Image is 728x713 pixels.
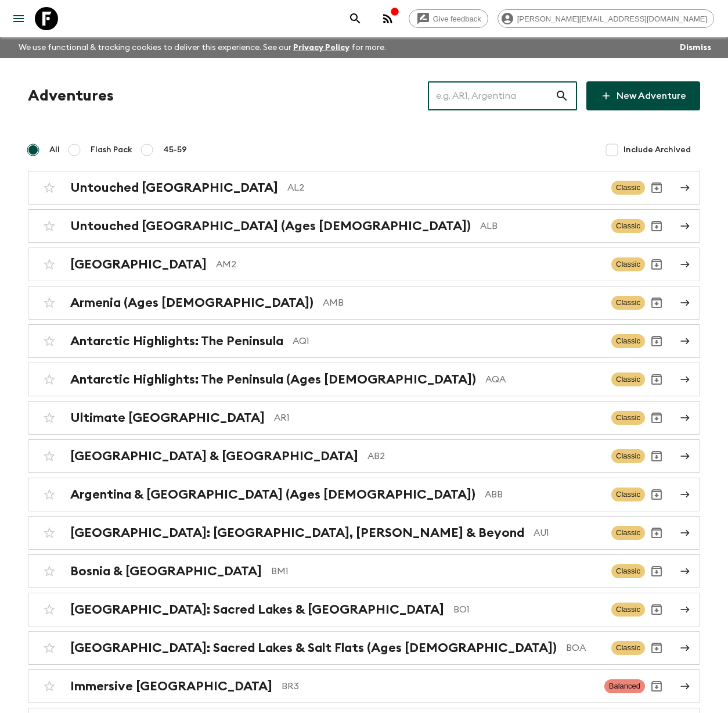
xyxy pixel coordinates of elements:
p: AMB [323,296,602,310]
span: Classic [611,641,645,655]
button: Archive [645,675,668,698]
a: [GEOGRAPHIC_DATA]: Sacred Lakes & Salt Flats (Ages [DEMOGRAPHIC_DATA])BOAClassicArchive [28,631,700,665]
a: Untouched [GEOGRAPHIC_DATA] (Ages [DEMOGRAPHIC_DATA])ALBClassicArchive [28,209,700,243]
button: Archive [645,445,668,468]
a: [GEOGRAPHIC_DATA]: [GEOGRAPHIC_DATA], [PERSON_NAME] & BeyondAU1ClassicArchive [28,516,700,550]
span: All [49,144,60,156]
p: AQA [485,372,602,386]
p: ABB [485,488,602,501]
button: Archive [645,560,668,583]
button: Archive [645,329,668,353]
h2: Immersive [GEOGRAPHIC_DATA] [70,679,272,694]
button: Archive [645,368,668,391]
button: Dismiss [677,40,714,56]
span: Give feedback [427,15,488,23]
span: Classic [611,603,645,617]
button: Archive [645,521,668,544]
span: Classic [611,334,645,348]
span: Classic [611,449,645,463]
button: search adventures [344,7,367,30]
span: Classic [611,564,645,578]
button: Archive [645,214,668,238]
p: BM1 [271,564,602,578]
h1: Adventures [28,84,114,108]
span: Balanced [604,679,645,693]
button: Archive [645,598,668,621]
h2: Antarctic Highlights: The Peninsula [70,334,283,349]
p: AL2 [287,181,602,195]
a: Immersive [GEOGRAPHIC_DATA]BR3BalancedArchive [28,669,700,703]
a: Antarctic Highlights: The PeninsulaAQ1ClassicArchive [28,324,700,358]
a: Armenia (Ages [DEMOGRAPHIC_DATA])AMBClassicArchive [28,286,700,320]
span: Classic [611,411,645,425]
p: AB2 [367,449,602,463]
span: Classic [611,488,645,501]
a: Argentina & [GEOGRAPHIC_DATA] (Ages [DEMOGRAPHIC_DATA])ABBClassicArchive [28,478,700,511]
input: e.g. AR1, Argentina [428,80,555,112]
p: We use functional & tracking cookies to deliver this experience. See our for more. [14,37,391,58]
a: Give feedback [409,9,488,28]
a: Antarctic Highlights: The Peninsula (Ages [DEMOGRAPHIC_DATA])AQAClassicArchive [28,363,700,396]
h2: Argentina & [GEOGRAPHIC_DATA] (Ages [DEMOGRAPHIC_DATA]) [70,487,475,502]
span: Classic [611,257,645,271]
span: Classic [611,526,645,540]
h2: [GEOGRAPHIC_DATA] & [GEOGRAPHIC_DATA] [70,449,358,464]
h2: Untouched [GEOGRAPHIC_DATA] [70,180,278,195]
span: Flash Pack [91,144,132,156]
a: Ultimate [GEOGRAPHIC_DATA]AR1ClassicArchive [28,401,700,435]
span: Classic [611,181,645,195]
h2: [GEOGRAPHIC_DATA] [70,257,207,272]
h2: Ultimate [GEOGRAPHIC_DATA] [70,410,265,425]
p: BO1 [453,603,602,617]
button: Archive [645,253,668,276]
h2: Untouched [GEOGRAPHIC_DATA] (Ages [DEMOGRAPHIC_DATA]) [70,218,471,234]
a: Untouched [GEOGRAPHIC_DATA]AL2ClassicArchive [28,171,700,205]
p: AQ1 [293,334,602,348]
h2: Armenia (Ages [DEMOGRAPHIC_DATA]) [70,295,313,310]
button: Archive [645,483,668,506]
a: Privacy Policy [293,44,349,52]
span: Classic [611,219,645,233]
button: Archive [645,291,668,314]
h2: [GEOGRAPHIC_DATA]: Sacred Lakes & [GEOGRAPHIC_DATA] [70,602,444,617]
p: ALB [480,219,602,233]
a: [GEOGRAPHIC_DATA]: Sacred Lakes & [GEOGRAPHIC_DATA]BO1ClassicArchive [28,593,700,626]
h2: Bosnia & [GEOGRAPHIC_DATA] [70,564,262,579]
span: [PERSON_NAME][EMAIL_ADDRESS][DOMAIN_NAME] [511,15,713,23]
p: AU1 [534,526,602,540]
a: Bosnia & [GEOGRAPHIC_DATA]BM1ClassicArchive [28,554,700,588]
button: Archive [645,636,668,660]
button: Archive [645,406,668,429]
div: [PERSON_NAME][EMAIL_ADDRESS][DOMAIN_NAME] [498,9,714,28]
p: AR1 [274,411,602,425]
span: Include Archived [624,144,691,156]
button: menu [7,7,30,30]
h2: [GEOGRAPHIC_DATA]: [GEOGRAPHIC_DATA], [PERSON_NAME] & Beyond [70,525,524,540]
button: Archive [645,176,668,199]
span: 45-59 [163,144,187,156]
h2: Antarctic Highlights: The Peninsula (Ages [DEMOGRAPHIC_DATA]) [70,372,476,387]
p: BR3 [282,679,595,693]
span: Classic [611,296,645,310]
h2: [GEOGRAPHIC_DATA]: Sacred Lakes & Salt Flats (Ages [DEMOGRAPHIC_DATA]) [70,640,557,655]
span: Classic [611,372,645,386]
p: BOA [566,641,602,655]
p: AM2 [216,257,602,271]
a: [GEOGRAPHIC_DATA]AM2ClassicArchive [28,248,700,281]
a: [GEOGRAPHIC_DATA] & [GEOGRAPHIC_DATA]AB2ClassicArchive [28,439,700,473]
a: New Adventure [586,81,700,110]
